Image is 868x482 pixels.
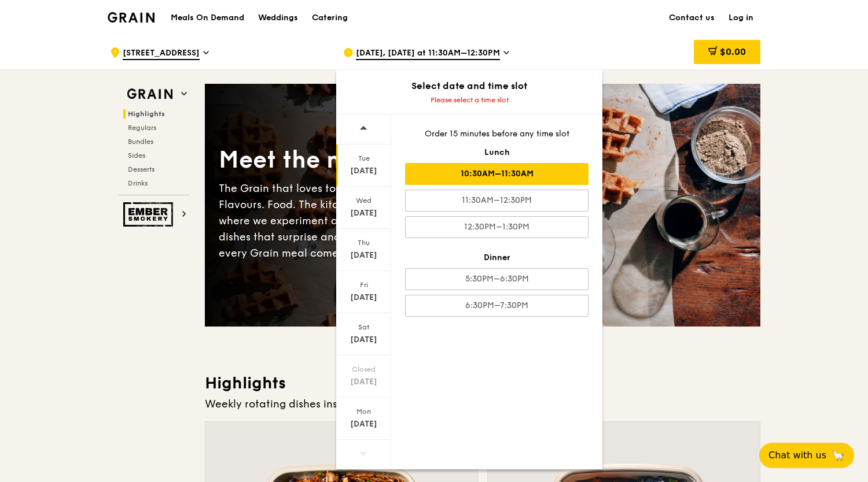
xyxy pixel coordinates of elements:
div: Sat [338,322,389,332]
div: Weddings [258,1,298,35]
div: [DATE] [338,250,389,261]
a: Weddings [251,1,305,35]
span: Drinks [128,179,148,187]
div: [DATE] [338,334,389,346]
span: Highlights [128,110,165,118]
span: Chat with us [768,448,826,462]
div: The Grain that loves to play. With ingredients. Flavours. Food. The kitchen is our happy place, w... [219,180,483,261]
div: Lunch [405,147,589,158]
img: Grain web logo [123,84,176,105]
div: Wed [338,196,389,205]
div: 11:30AM–12:30PM [405,190,589,212]
div: [DATE] [338,376,389,388]
div: [DATE] [338,292,389,303]
div: [DATE] [338,165,389,177]
div: 5:30PM–6:30PM [405,268,589,290]
button: Chat with us🦙 [759,443,854,468]
span: Desserts [128,165,155,173]
span: Sides [128,151,145,160]
span: $0.00 [720,46,746,57]
div: Fri [338,280,389,290]
img: Ember Smokery web logo [123,202,176,227]
div: Mon [338,407,389,416]
div: Meet the new Grain [219,144,483,176]
a: Contact us [662,1,722,35]
div: 6:30PM–7:30PM [405,295,589,317]
div: Closed [338,365,389,374]
div: [DATE] [338,207,389,219]
a: Catering [305,1,355,35]
div: [DATE] [338,418,389,430]
span: [DATE], [DATE] at 11:30AM–12:30PM [356,47,500,60]
img: Grain [108,12,155,23]
div: 12:30PM–1:30PM [405,216,589,238]
span: 🦙 [831,448,845,462]
div: Please select a time slot [336,95,602,105]
h3: Highlights [205,373,760,394]
span: [STREET_ADDRESS] [123,47,200,60]
h1: Meals On Demand [171,12,244,24]
div: Select date and time slot [336,79,602,93]
div: 10:30AM–11:30AM [405,163,589,185]
div: Thu [338,238,389,247]
div: Catering [312,1,348,35]
a: Log in [722,1,760,35]
div: Weekly rotating dishes inspired by flavours from around the world. [205,396,760,412]
span: Regulars [128,124,156,132]
span: Bundles [128,138,153,146]
div: Dinner [405,252,589,264]
div: Tue [338,154,389,163]
div: Order 15 minutes before any time slot [405,128,589,140]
